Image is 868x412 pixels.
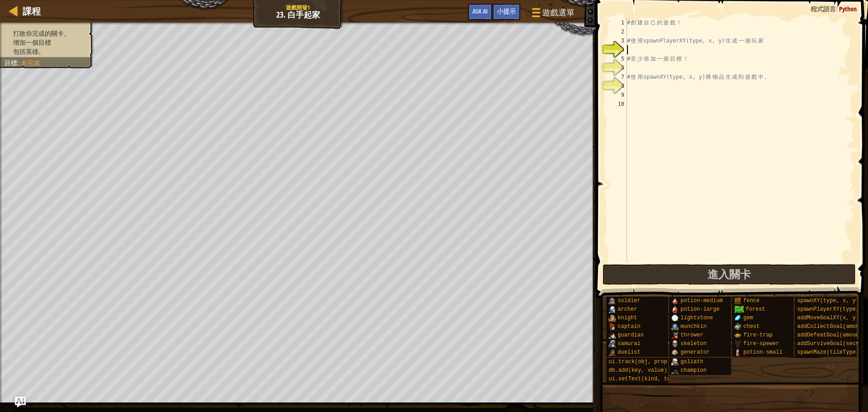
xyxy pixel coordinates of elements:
img: portrait.png [671,314,679,322]
span: knight [618,315,637,321]
div: 5 [609,54,627,63]
span: 打敗你完成的關卡。 [13,30,70,37]
img: portrait.png [609,297,616,304]
span: ui.setText(kind, text) [609,376,680,382]
span: duelist [618,349,640,355]
span: potion-small [743,349,782,355]
img: portrait.png [609,340,616,347]
span: skeleton [680,341,707,347]
span: thrower [680,332,703,338]
button: 遊戲選單 [525,4,580,25]
div: 2 [609,27,627,36]
span: Python [839,5,857,13]
img: portrait.png [671,306,679,313]
span: : [836,5,839,13]
span: potion-large [680,306,719,313]
button: Ask AI [468,4,492,20]
span: gem [743,315,753,321]
img: portrait.png [671,340,679,347]
span: : [17,59,21,66]
img: portrait.png [734,314,741,322]
img: trees_1.png [734,306,744,313]
span: guardian [618,332,644,338]
img: portrait.png [671,349,679,356]
span: munchkin [680,323,707,330]
div: 4 [609,45,627,54]
span: 程式語言 [811,5,836,13]
span: generator [680,349,710,355]
span: captain [618,323,640,330]
span: forest [746,306,765,313]
div: 1 [609,18,627,27]
div: 6 [609,63,627,72]
span: samurai [618,341,640,347]
img: portrait.png [734,331,741,339]
span: addDefeatGoal(amount) [797,332,865,338]
span: 小提示 [497,7,516,15]
span: 未完成 [21,59,40,66]
span: db.add(key, value) [609,367,667,374]
span: 課程 [23,5,41,17]
img: portrait.png [609,323,616,330]
span: 包括英雄。 [13,48,45,55]
img: portrait.png [671,297,679,304]
img: portrait.png [734,323,741,330]
div: 10 [609,99,627,109]
li: 包括英雄。 [5,47,87,56]
span: addMoveGoalXY(x, y) [797,315,859,321]
img: portrait.png [609,306,616,313]
span: chest [743,323,759,330]
button: Ask AI [15,397,26,407]
div: 7 [609,72,627,81]
span: 遊戲選單 [542,7,575,19]
img: portrait.png [734,349,741,356]
span: potion-medium [680,298,723,304]
img: portrait.png [671,331,679,339]
img: portrait.png [734,340,741,347]
span: goliath [680,359,703,365]
span: ui.track(obj, prop) [609,359,670,365]
img: portrait.png [609,349,616,356]
li: 打敗你完成的關卡。 [5,29,87,38]
div: 8 [609,81,627,90]
span: Ask AI [472,7,488,15]
img: portrait.png [671,367,679,374]
img: portrait.png [671,323,679,330]
img: portrait.png [609,314,616,322]
span: archer [618,306,637,313]
span: spawnXY(type, x, y) [797,298,859,304]
span: lightstone [680,315,713,321]
span: fire-trap [743,332,773,338]
a: 課程 [18,5,41,17]
span: champion [680,367,707,374]
div: 9 [609,90,627,99]
span: soldier [618,298,640,304]
img: portrait.png [734,297,741,304]
span: fence [743,298,759,304]
img: portrait.png [609,331,616,339]
li: 增加一個目標 [5,38,87,47]
div: 3 [609,36,627,45]
img: portrait.png [671,358,679,365]
span: 增加一個目標 [13,39,51,46]
span: fire-spewer [743,341,779,347]
span: 進入關卡 [708,267,751,281]
span: 目標 [5,59,17,66]
button: 進入關卡 [603,264,856,285]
